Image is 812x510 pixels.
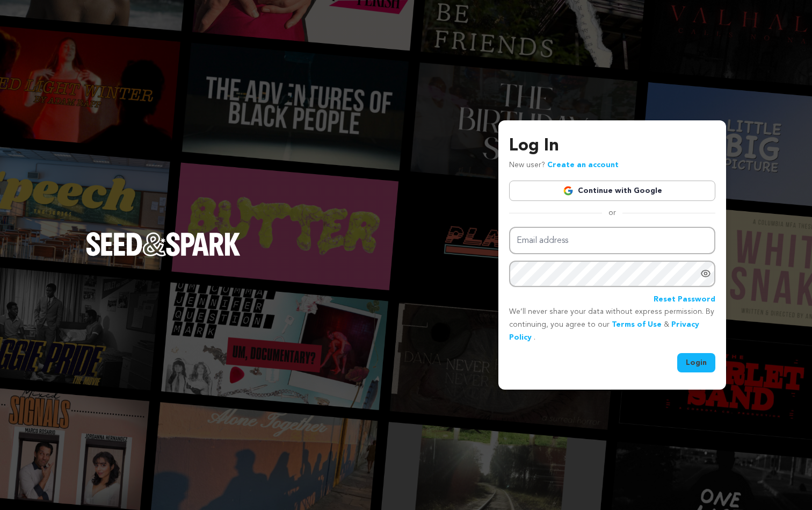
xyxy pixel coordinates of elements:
a: Reset Password [654,293,715,306]
p: We’ll never share your data without express permission. By continuing, you agree to our & . [509,306,715,344]
img: Google logo [563,185,574,196]
input: Email address [509,227,715,254]
h3: Log In [509,133,715,159]
button: Login [677,353,715,372]
a: Terms of Use [612,321,662,328]
a: Create an account [547,161,619,169]
a: Privacy Policy [509,321,699,341]
img: Seed&Spark Logo [86,232,241,256]
a: Show password as plain text. Warning: this will display your password on the screen. [700,268,711,279]
p: New user? [509,159,619,172]
a: Seed&Spark Homepage [86,232,241,277]
span: or [602,207,622,218]
a: Continue with Google [509,181,715,201]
